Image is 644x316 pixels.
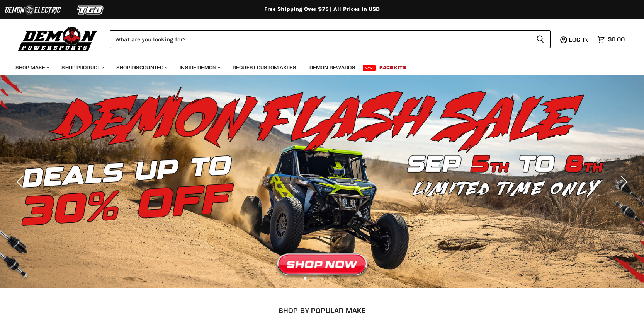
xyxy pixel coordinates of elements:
span: $0.00 [608,36,625,43]
button: Search [530,30,551,48]
li: Page dot 1 [304,277,306,280]
a: Shop Discounted [110,60,172,75]
img: TGB Logo 2 [62,3,120,17]
h2: SHOP BY POPULAR MAKE [22,306,622,314]
a: Log in [566,36,593,43]
form: Product [110,30,551,48]
input: Search [110,30,530,48]
span: New! [363,65,376,71]
li: Page dot 3 [321,277,323,280]
ul: Main menu [10,56,623,75]
a: Request Custom Axles [227,60,302,75]
button: Next [615,174,630,190]
a: Shop Make [10,60,54,75]
a: Race Kits [374,60,412,75]
span: Log in [569,36,589,43]
a: Demon Rewards [304,60,361,75]
li: Page dot 5 [338,277,340,280]
button: Previous [14,174,29,190]
li: Page dot 2 [312,277,315,280]
a: Inside Demon [174,60,225,75]
a: $0.00 [593,34,629,45]
img: Demon Electric Logo 2 [4,3,62,17]
li: Page dot 4 [329,277,332,280]
img: Demon Powersports [15,25,100,53]
div: Free Shipping Over $75 | All Prices In USD [13,6,631,13]
a: Shop Product [56,60,109,75]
